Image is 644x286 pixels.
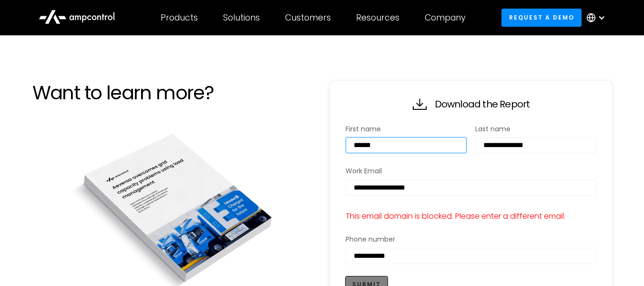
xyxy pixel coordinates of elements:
div: Customers [285,12,331,23]
h2: Download the Report [435,98,530,110]
div: Products [161,12,198,23]
label: First name [346,124,467,134]
div: Resources [356,12,399,23]
div: Company [425,12,466,23]
label: Last name [475,124,596,134]
div: Solutions [223,12,260,23]
p: This email domain is blocked. Please enter a different email. [346,211,596,222]
label: Phone number [346,234,596,244]
a: Request a demo [501,9,582,26]
label: Work Email [346,166,596,176]
h1: Want to learn more? [32,81,315,104]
